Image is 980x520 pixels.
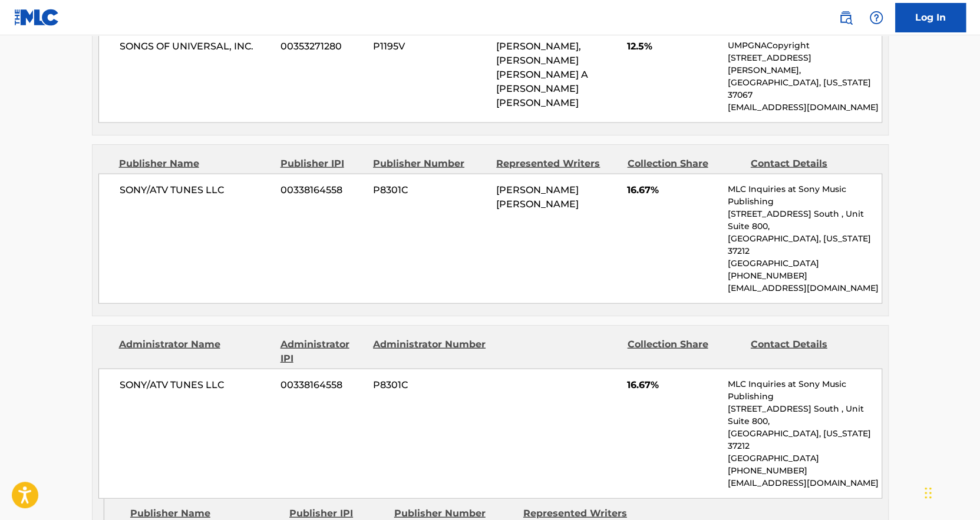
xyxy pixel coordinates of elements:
div: Represented Writers [496,157,618,171]
span: 00338164558 [281,378,364,392]
span: 12.5% [627,39,718,54]
div: Administrator Number [373,337,487,366]
span: 16.67% [627,183,718,197]
div: Collection Share [627,157,741,171]
span: P8301C [373,183,487,197]
p: UMPGNACopyright [727,39,881,52]
p: [GEOGRAPHIC_DATA] [727,257,881,270]
p: [EMAIL_ADDRESS][DOMAIN_NAME] [727,282,881,294]
div: Contact Details [751,337,865,366]
div: Publisher Number [373,157,487,171]
div: Contact Details [751,157,865,171]
span: [PERSON_NAME] [PERSON_NAME] [496,184,579,210]
div: Help [864,6,888,29]
div: Collection Share [627,337,741,366]
p: [EMAIL_ADDRESS][DOMAIN_NAME] [727,101,881,114]
img: search [839,11,853,25]
div: Publisher IPI [281,157,364,171]
span: SONGS OF UNIVERSAL, INC. [120,39,272,54]
p: [GEOGRAPHIC_DATA], [US_STATE] 37067 [727,77,881,101]
a: Log In [895,3,966,32]
p: [GEOGRAPHIC_DATA], [US_STATE] 37212 [727,428,881,452]
p: MLC Inquiries at Sony Music Publishing [727,183,881,208]
p: [PHONE_NUMBER] [727,465,881,477]
img: MLC Logo [14,9,60,26]
p: [EMAIL_ADDRESS][DOMAIN_NAME] [727,477,881,489]
span: SONY/ATV TUNES LLC [120,183,272,197]
div: Administrator Name [119,337,272,366]
span: 16.67% [627,378,718,392]
p: [STREET_ADDRESS][PERSON_NAME], [727,52,881,77]
p: MLC Inquiries at Sony Music Publishing [727,378,881,403]
img: help [869,11,883,25]
span: P8301C [373,378,487,392]
iframe: Chat Widget [921,463,980,520]
span: P1195V [373,39,487,54]
span: [PERSON_NAME], [PERSON_NAME] [PERSON_NAME] A [PERSON_NAME] [PERSON_NAME] [496,41,588,108]
span: 00353271280 [281,39,364,54]
div: Drag [925,475,932,511]
div: Administrator IPI [281,337,364,366]
p: [STREET_ADDRESS] South , Unit Suite 800, [727,403,881,428]
p: [PHONE_NUMBER] [727,270,881,282]
span: 00338164558 [281,183,364,197]
p: [GEOGRAPHIC_DATA] [727,452,881,465]
span: SONY/ATV TUNES LLC [120,378,272,392]
p: [GEOGRAPHIC_DATA], [US_STATE] 37212 [727,233,881,257]
p: [STREET_ADDRESS] South , Unit Suite 800, [727,208,881,233]
div: Publisher Name [119,157,272,171]
a: Public Search [834,6,857,29]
